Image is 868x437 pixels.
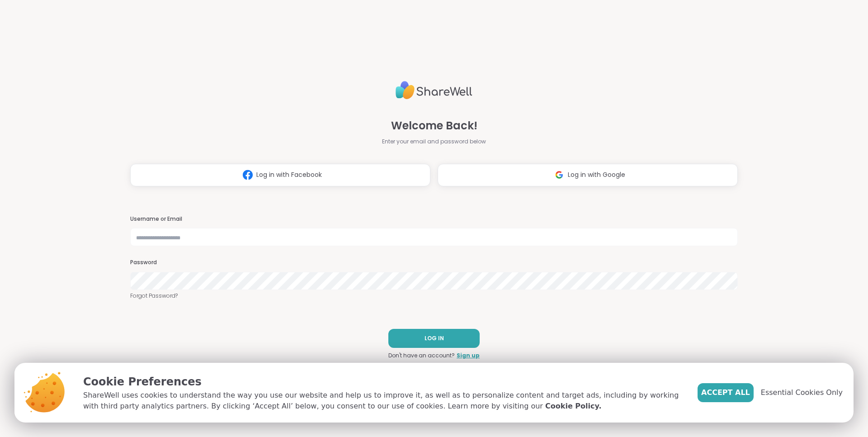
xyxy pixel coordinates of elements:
[698,383,754,402] button: Accept All
[701,387,750,398] span: Accept All
[457,351,480,360] a: Sign up
[239,166,256,183] img: ShareWell Logomark
[761,387,843,398] span: Essential Cookies Only
[130,164,430,186] button: Log in with Facebook
[438,164,738,186] button: Log in with Google
[83,374,683,390] p: Cookie Preferences
[130,292,738,300] a: Forgot Password?
[130,215,738,223] h3: Username or Email
[551,166,568,183] img: ShareWell Logomark
[396,77,472,103] img: ShareWell Logo
[382,138,486,146] span: Enter your email and password below
[83,390,683,412] p: ShareWell uses cookies to understand the way you use our website and help us to improve it, as we...
[568,170,625,180] span: Log in with Google
[256,170,322,180] span: Log in with Facebook
[425,334,444,342] span: LOG IN
[388,351,455,360] span: Don't have an account?
[545,401,601,412] a: Cookie Policy.
[130,259,738,266] h3: Password
[391,118,477,134] span: Welcome Back!
[388,329,480,348] button: LOG IN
